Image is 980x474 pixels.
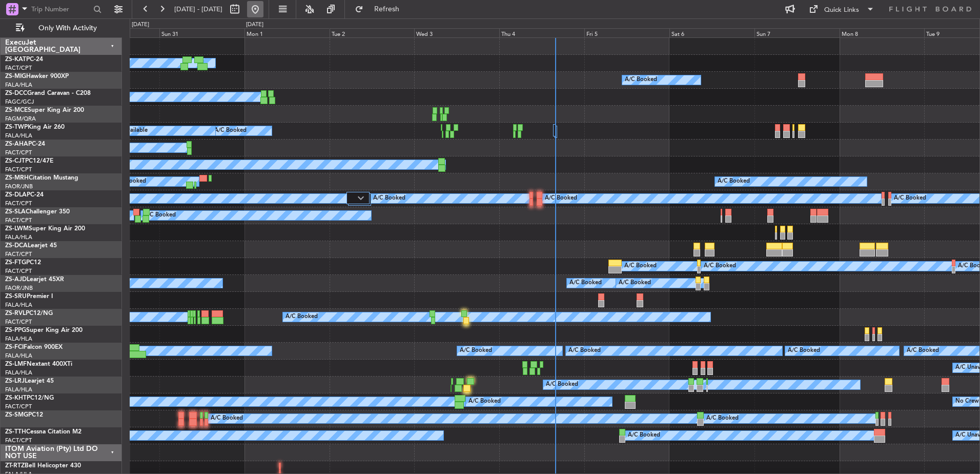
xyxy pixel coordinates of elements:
[5,149,32,156] a: FACT/CPT
[5,233,32,241] a: FALA/HLA
[5,276,64,283] a: ZS-AJDLearjet 45XR
[5,378,54,384] a: ZS-LRJLearjet 45
[5,344,63,350] a: ZS-FCIFalcon 900EX
[804,1,880,17] button: Quick Links
[5,90,91,96] a: ZS-DCCGrand Caravan - C208
[5,216,32,224] a: FACT/CPT
[5,301,32,309] a: FALA/HLA
[5,361,27,367] span: ZS-LMF
[5,250,32,258] a: FACT/CPT
[246,21,263,29] div: [DATE]
[5,115,36,123] a: FAGM/QRA
[358,196,364,200] img: arrow-gray.svg
[545,191,577,206] div: A/C Booked
[840,28,925,37] div: Mon 8
[5,209,70,215] a: ZS-SLAChallenger 350
[5,429,26,435] span: ZS-TTH
[350,1,412,17] button: Refresh
[5,403,32,410] a: FACT/CPT
[144,208,176,223] div: A/C Booked
[5,361,72,367] a: ZS-LMFNextant 400XTi
[5,310,26,317] span: ZS-RVL
[955,394,979,409] div: No Crew
[132,21,149,29] div: [DATE]
[907,343,939,359] div: A/C Booked
[5,98,34,106] a: FAGC/GCJ
[499,28,584,37] div: Thu 4
[894,191,926,206] div: A/C Booked
[5,90,27,96] span: ZS-DCC
[5,310,53,317] a: ZS-RVLPC12/NG
[5,183,33,190] a: FAOR/JNB
[5,141,45,147] a: ZS-AHAPC-24
[546,377,578,392] div: A/C Booked
[5,124,28,130] span: ZS-TWP
[619,275,651,291] div: A/C Booked
[5,437,32,444] a: FACT/CPT
[5,260,41,266] a: ZS-FTGPC12
[11,20,111,36] button: Only With Activity
[5,107,28,113] span: ZS-MCE
[5,260,26,266] span: ZS-FTG
[5,175,78,181] a: ZS-MRHCitation Mustang
[569,275,602,291] div: A/C Booked
[159,28,244,37] div: Sun 31
[460,343,492,359] div: A/C Booked
[754,28,840,37] div: Sun 7
[5,267,32,275] a: FACT/CPT
[31,2,90,17] input: Trip Number
[5,335,32,343] a: FALA/HLA
[5,327,26,333] span: ZS-PPG
[5,158,25,164] span: ZS-CJT
[5,132,32,140] a: FALA/HLA
[5,276,27,283] span: ZS-AJD
[5,56,26,63] span: ZS-KAT
[414,28,499,37] div: Wed 3
[5,293,53,300] a: ZS-SRUPremier I
[5,158,53,164] a: ZS-CJTPC12/47E
[114,174,146,189] div: A/C Booked
[373,191,405,206] div: A/C Booked
[5,209,26,215] span: ZS-SLA
[5,73,26,80] span: ZS-MIG
[718,174,750,189] div: A/C Booked
[5,243,57,249] a: ZS-DCALearjet 45
[5,166,32,173] a: FACT/CPT
[5,226,85,232] a: ZS-LWMSuper King Air 200
[5,344,24,350] span: ZS-FCI
[5,284,33,292] a: FAOR/JNB
[5,192,27,198] span: ZS-DLA
[244,28,330,37] div: Mon 1
[5,64,32,72] a: FACT/CPT
[211,411,243,426] div: A/C Booked
[628,428,660,443] div: A/C Booked
[5,412,43,418] a: ZS-SMGPC12
[5,81,32,89] a: FALA/HLA
[624,259,657,274] div: A/C Booked
[285,309,318,325] div: A/C Booked
[5,378,25,384] span: ZS-LRJ
[5,107,84,113] a: ZS-MCESuper King Air 200
[5,124,65,130] a: ZS-TWPKing Air 260
[5,318,32,326] a: FACT/CPT
[584,28,669,37] div: Fri 5
[625,72,657,88] div: A/C Booked
[5,192,44,198] a: ZS-DLAPC-24
[824,5,859,15] div: Quick Links
[5,200,32,207] a: FACT/CPT
[365,6,409,13] span: Refresh
[5,395,54,401] a: ZS-KHTPC12/NG
[214,123,247,139] div: A/C Booked
[706,411,739,426] div: A/C Booked
[669,28,754,37] div: Sat 6
[5,243,28,249] span: ZS-DCA
[5,429,81,435] a: ZS-TTHCessna Citation M2
[468,394,501,409] div: A/C Booked
[174,5,222,14] span: [DATE] - [DATE]
[568,343,601,359] div: A/C Booked
[5,56,43,63] a: ZS-KATPC-24
[5,352,32,360] a: FALA/HLA
[704,259,736,274] div: A/C Booked
[5,412,28,418] span: ZS-SMG
[788,343,820,359] div: A/C Booked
